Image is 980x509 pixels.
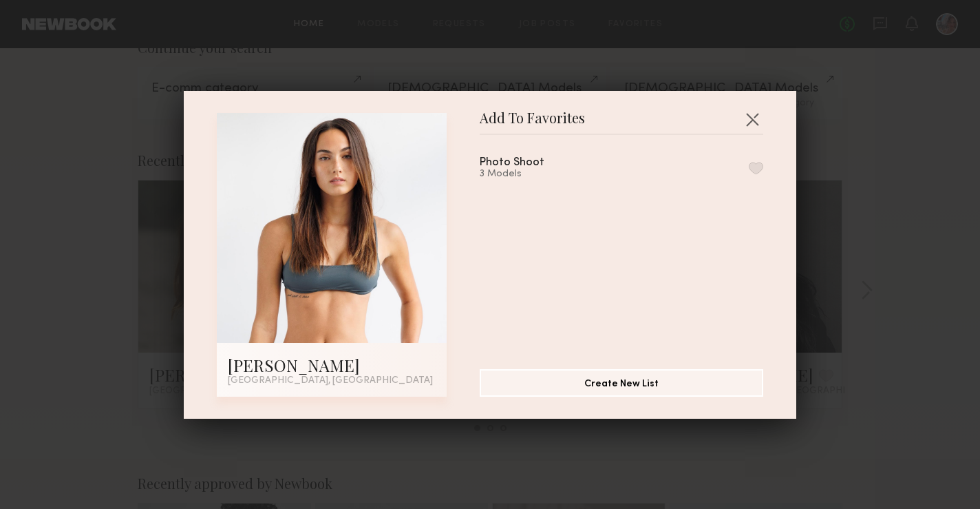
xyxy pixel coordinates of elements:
div: 3 Models [480,169,577,180]
div: [GEOGRAPHIC_DATA], [GEOGRAPHIC_DATA] [228,376,436,386]
button: Create New List [480,369,763,397]
button: Close [741,108,763,130]
span: Add To Favorites [480,113,585,134]
div: [PERSON_NAME] [228,354,436,376]
div: Photo Shoot [480,157,544,169]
